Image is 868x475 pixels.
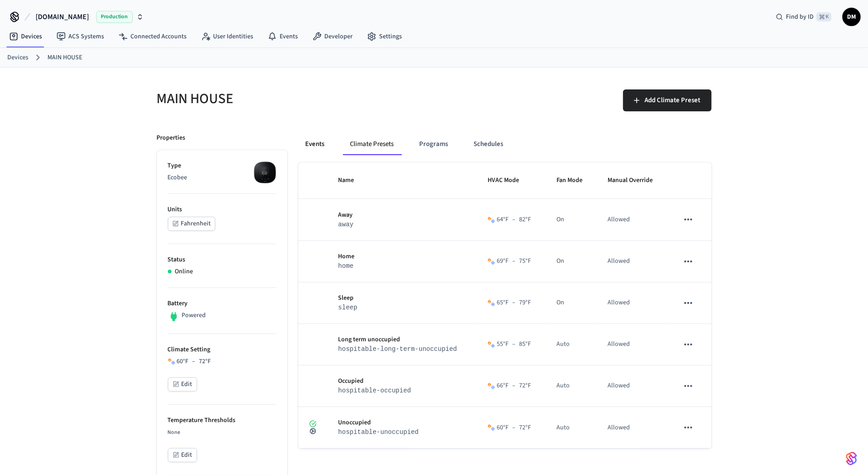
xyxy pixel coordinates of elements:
p: Unoccupied [338,418,466,428]
p: Units [168,205,276,214]
img: Heat Cool [168,358,175,365]
td: Auto [546,407,596,449]
td: Allowed [597,407,668,449]
a: ACS Systems [49,28,111,45]
th: Name [327,162,477,199]
span: ⌘ K [816,12,832,21]
p: Battery [168,299,276,308]
td: Allowed [597,199,668,240]
span: – [512,215,515,224]
button: Edit [168,377,197,391]
p: Temperature Thresholds [168,416,276,425]
span: DM [843,9,860,25]
td: Auto [546,324,596,365]
td: Auto [546,365,596,407]
span: Add Climate Preset [645,94,701,106]
p: Long term unoccupied [338,335,466,345]
p: Status [168,255,276,265]
span: Production [96,11,133,23]
a: Devices [7,53,28,63]
p: Ecobee [168,173,276,183]
button: Add Climate Preset [623,89,712,111]
div: 64 °F 82 °F [497,215,531,224]
div: 69 °F 75 °F [497,256,531,266]
p: Away [338,210,466,220]
span: – [512,256,515,266]
td: Allowed [597,241,668,282]
td: Allowed [597,282,668,324]
a: Developer [305,28,360,45]
span: – [512,339,515,349]
div: Find by ID⌘ K [769,9,839,25]
th: Fan Mode [546,162,596,199]
td: On [546,282,596,324]
img: Heat Cool [488,341,495,348]
td: On [546,241,596,282]
span: – [512,423,515,433]
th: Manual Override [597,162,668,199]
span: [DOMAIN_NAME] [36,11,89,22]
a: Connected Accounts [111,28,194,45]
img: Heat Cool [488,258,495,265]
button: Events [298,133,332,155]
button: Programs [412,133,456,155]
div: 55 °F 85 °F [497,339,531,349]
p: Sleep [338,293,466,303]
a: Settings [360,28,409,45]
a: User Identities [194,28,260,45]
code: sleep [338,304,358,311]
code: hospitable-unoccupied [338,428,419,436]
td: Allowed [597,365,668,407]
button: Schedules [467,133,511,155]
button: DM [842,8,861,26]
span: None [168,428,181,436]
p: Properties [157,133,186,143]
td: Allowed [597,324,668,365]
img: Heat Cool [488,424,495,431]
p: Online [175,267,193,277]
code: home [338,262,354,270]
span: – [512,381,515,391]
img: Heat Cool [488,382,495,390]
p: Climate Setting [168,345,276,355]
button: Edit [168,448,197,462]
button: Fahrenheit [168,217,215,231]
button: Climate Presets [343,133,401,155]
td: On [546,199,596,240]
p: Type [168,161,276,171]
img: Heat Cool [488,299,495,307]
div: 66 °F 72 °F [497,381,531,391]
img: SeamLogoGradient.69752ec5.svg [846,451,857,466]
a: MAIN HOUSE [47,53,82,63]
a: Devices [2,28,49,45]
p: Home [338,252,466,261]
code: away [338,221,354,228]
p: Occupied [338,376,466,386]
div: 60 °F 72 °F [497,423,531,433]
div: 65 °F 79 °F [497,298,531,308]
span: Find by ID [786,12,814,21]
span: – [512,298,515,308]
code: hospitable-occupied [338,387,411,394]
div: 60 °F 72 °F [177,357,211,366]
h5: MAIN HOUSE [157,89,429,108]
span: – [192,357,196,366]
img: ecobee_lite_3 [254,161,276,184]
table: sticky table [298,162,712,449]
img: Heat Cool [488,216,495,224]
a: Events [260,28,305,45]
p: Powered [182,311,206,320]
code: hospitable-long-term-unoccupied [338,345,457,353]
th: HVAC Mode [477,162,546,199]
